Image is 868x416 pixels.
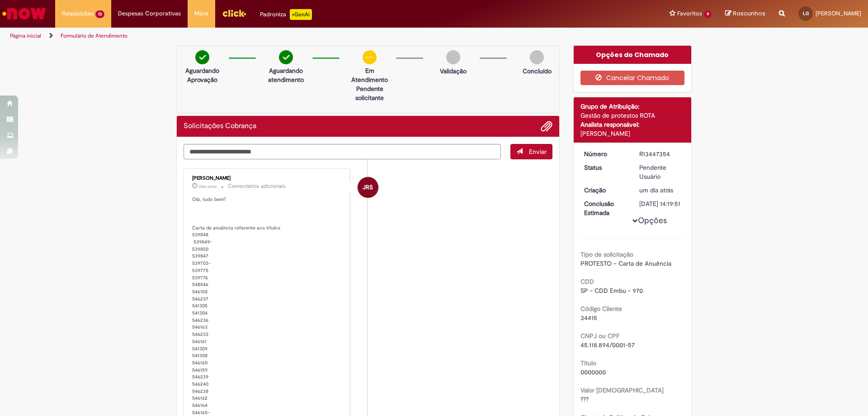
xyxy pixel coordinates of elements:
img: click_logo_yellow_360x200.png [222,6,246,20]
b: Código Cliente [580,305,622,313]
div: Grupo de Atribuição: [580,102,685,111]
dt: Número [577,149,633,158]
span: 13 [95,10,104,18]
span: 45.118.894/0001-57 [580,341,635,349]
dt: Conclusão Estimada [577,199,633,217]
p: Validação [440,67,467,76]
div: Opções do Chamado [574,46,692,64]
div: Pendente Usuário [639,163,681,181]
span: Despesas Corporativas [118,9,181,18]
div: Gestão de protestos ROTA [580,111,685,120]
img: check-circle-green.png [195,50,209,64]
button: Enviar [510,144,552,159]
div: R13447354 [639,149,681,158]
dt: Criação [577,186,633,195]
h2: Solicitações Cobrança Histórico de tíquete [184,122,256,130]
dt: Status [577,163,633,172]
span: um dia atrás [639,186,673,194]
img: img-circle-grey.png [530,50,544,64]
img: img-circle-grey.png [446,50,460,64]
b: CDD [580,277,594,286]
button: Cancelar Chamado [580,71,685,85]
div: 26/08/2025 10:19:47 [639,186,681,195]
span: More [194,9,208,18]
span: Rascunhos [733,9,765,18]
a: Rascunhos [725,10,765,18]
span: 34415 [580,314,597,322]
small: Comentários adicionais [228,182,286,190]
span: 0000000 [580,368,606,376]
button: Adicionar anexos [541,120,552,132]
span: 25m atrás [199,184,217,189]
p: Concluído [523,67,552,76]
span: JRS [363,177,373,198]
div: Padroniza [260,9,312,20]
time: 26/08/2025 10:19:47 [639,186,673,194]
b: Valor [DEMOGRAPHIC_DATA] [580,386,664,394]
span: LG [803,10,809,16]
img: ServiceNow [1,5,47,23]
span: SP - CDD Embu - 970 [580,287,643,295]
span: [PERSON_NAME] [816,10,861,17]
b: CNPJ ou CPF [580,332,619,340]
span: Enviar [529,148,547,156]
img: circle-minus.png [363,50,377,64]
p: Em Atendimento [348,66,392,84]
p: Pendente solicitante [348,84,392,102]
textarea: Digite sua mensagem aqui... [184,144,501,159]
img: check-circle-green.png [279,50,293,64]
span: ??? [580,395,589,403]
div: Jackeline Renata Silva Dos Santos [358,177,378,198]
div: Analista responsável: [580,120,685,129]
span: Requisições [62,9,94,18]
div: [PERSON_NAME] [580,129,685,138]
b: Título [580,359,596,367]
span: 9 [704,10,712,18]
a: Página inicial [10,32,41,39]
a: Formulário de Atendimento [61,32,127,39]
p: Aguardando Aprovação [180,66,224,84]
div: [PERSON_NAME] [192,176,343,181]
span: PROTESTO – Carta de Anuência [580,259,671,268]
p: +GenAi [290,9,312,20]
ul: Trilhas de página [7,28,572,44]
div: [DATE] 14:19:51 [639,199,681,208]
span: Favoritos [677,9,702,18]
b: Tipo de solicitação [580,250,633,258]
p: Aguardando atendimento [264,66,308,84]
